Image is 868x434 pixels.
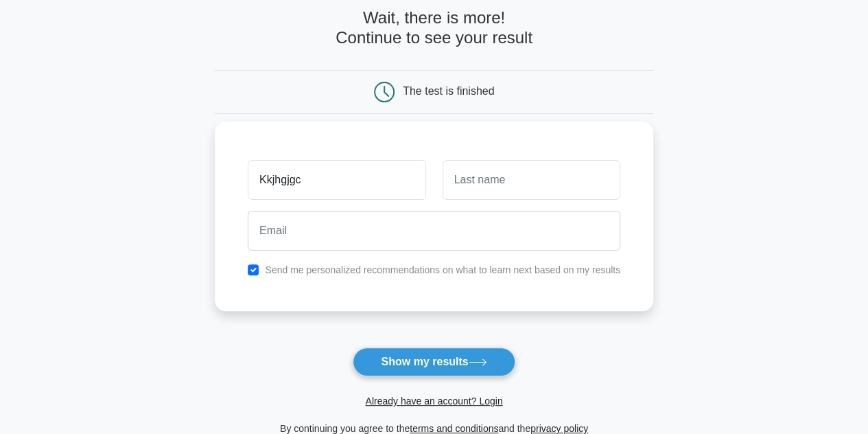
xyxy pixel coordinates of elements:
[215,8,653,48] h4: Wait, there is more! Continue to see your result
[410,423,498,434] a: terms and conditions
[353,347,515,376] button: Show my results
[365,396,502,407] a: Already have an account? Login
[443,160,620,200] input: Last name
[265,264,620,275] label: Send me personalized recommendations on what to learn next based on my results
[248,160,425,200] input: First name
[403,85,494,97] div: The test is finished
[530,423,588,434] a: privacy policy
[248,211,620,251] input: Email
